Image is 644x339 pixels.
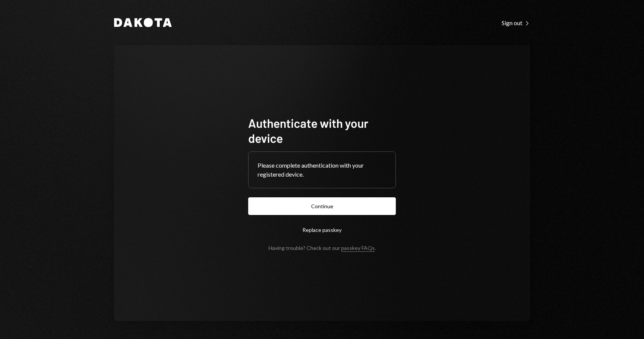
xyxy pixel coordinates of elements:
[248,197,396,215] button: Continue
[248,115,396,145] h1: Authenticate with your device
[258,161,386,179] div: Please complete authentication with your registered device.
[341,245,375,252] a: passkey FAQs
[502,19,530,27] div: Sign out
[502,18,530,27] a: Sign out
[269,245,376,251] div: Having trouble? Check out our .
[248,221,396,239] button: Replace passkey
